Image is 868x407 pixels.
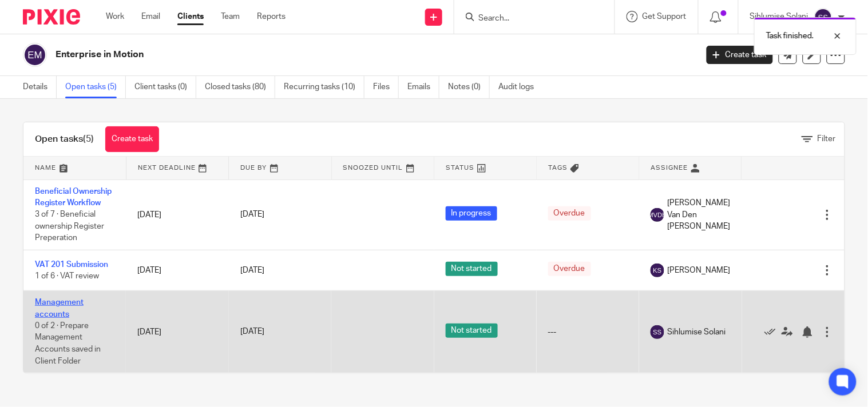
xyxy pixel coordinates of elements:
img: svg%3E [651,325,664,339]
a: Mark as done [764,326,782,338]
span: [DATE] [240,211,264,219]
img: svg%3E [651,264,664,277]
a: Details [23,76,57,98]
span: Tags [548,165,568,171]
td: [DATE] [126,250,228,290]
span: (5) [83,134,94,143]
a: VAT 201 Submission [35,261,108,269]
span: Status [446,165,474,171]
span: Overdue [548,206,591,221]
a: Reports [257,11,286,22]
span: Snoozed Until [343,165,403,171]
h2: Enterprise in Motion [56,49,562,61]
span: 0 of 2 · Prepare Management Accounts saved in Client Folder [35,322,101,365]
a: Closed tasks (80) [205,76,275,98]
span: [DATE] [240,328,264,336]
span: Not started [446,324,498,338]
div: --- [548,326,628,338]
a: Email [141,11,160,22]
span: [PERSON_NAME] Van Den [PERSON_NAME] [667,197,730,232]
td: [DATE] [126,179,228,250]
img: Pixie [23,9,80,25]
span: Overdue [548,262,591,276]
img: svg%3E [651,208,664,222]
a: Create task [105,126,159,152]
span: [DATE] [240,266,264,274]
a: Create task [707,46,773,64]
a: Files [373,76,399,98]
a: Emails [407,76,439,98]
span: 1 of 6 · VAT review [35,272,99,280]
span: Not started [446,262,498,276]
span: Filter [818,135,836,143]
a: Work [106,11,124,22]
span: Sihlumise Solani [667,326,726,338]
img: svg%3E [814,8,833,26]
td: [DATE] [126,291,228,373]
p: Task finished. [766,30,814,42]
a: Client tasks (0) [134,76,196,98]
a: Audit logs [498,76,542,98]
a: Open tasks (5) [65,76,126,98]
span: [PERSON_NAME] [667,265,730,276]
h1: Open tasks [35,133,94,145]
a: Recurring tasks (10) [284,76,364,98]
a: Beneficial Ownership Register Workflow [35,187,112,207]
a: Management accounts [35,298,84,318]
img: svg%3E [23,43,47,67]
a: Team [221,11,240,22]
span: In progress [446,206,497,221]
span: 3 of 7 · Beneficial ownership Register Preperation [35,210,104,242]
a: Notes (0) [448,76,490,98]
a: Clients [177,11,204,22]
